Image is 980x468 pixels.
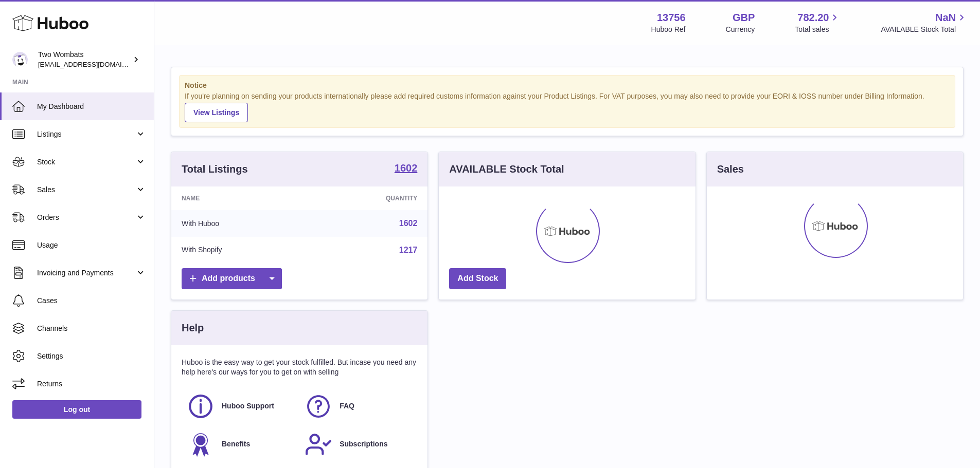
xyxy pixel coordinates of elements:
span: My Dashboard [37,102,146,111]
span: Invoicing and Payments [37,268,135,278]
a: Add products [182,268,282,289]
a: FAQ [305,392,412,420]
a: 1602 [395,163,418,175]
td: With Huboo [171,210,310,237]
span: Settings [37,351,146,361]
span: Orders [37,213,135,222]
a: Subscriptions [305,430,412,458]
span: Sales [37,185,135,195]
a: View Listings [185,103,248,122]
span: Subscriptions [340,439,387,449]
span: Benefits [222,439,250,449]
a: 782.20 Total sales [795,11,841,34]
span: Returns [37,379,146,389]
th: Name [171,186,310,210]
div: If you're planning on sending your products internationally please add required customs informati... [185,91,950,122]
strong: 13756 [657,11,686,25]
div: Two Wombats [38,50,131,69]
a: Huboo Support [187,392,294,420]
span: Stock [37,157,135,167]
span: Total sales [795,25,841,34]
span: 782.20 [797,11,829,25]
span: Huboo Support [222,401,274,411]
img: internalAdmin-13756@internal.huboo.com [12,52,28,67]
span: Channels [37,324,146,333]
strong: GBP [733,11,755,25]
a: Benefits [187,430,294,458]
a: NaN AVAILABLE Stock Total [881,11,968,34]
a: Add Stock [449,268,506,289]
strong: Notice [185,81,950,90]
span: Listings [37,129,135,139]
a: 1217 [399,246,418,254]
span: Usage [37,240,146,250]
h3: Sales [717,162,744,176]
a: 1602 [399,219,418,228]
h3: AVAILABLE Stock Total [449,162,564,176]
span: NaN [935,11,956,25]
td: With Shopify [171,237,310,264]
span: [EMAIL_ADDRESS][DOMAIN_NAME] [38,60,151,68]
a: Log out [12,400,141,419]
h3: Help [182,321,204,335]
div: Huboo Ref [651,25,686,34]
strong: 1602 [395,163,418,173]
h3: Total Listings [182,162,248,176]
div: Currency [726,25,755,34]
span: AVAILABLE Stock Total [881,25,968,34]
span: FAQ [340,401,354,411]
p: Huboo is the easy way to get your stock fulfilled. But incase you need any help here's our ways f... [182,358,417,377]
span: Cases [37,296,146,306]
th: Quantity [310,186,428,210]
